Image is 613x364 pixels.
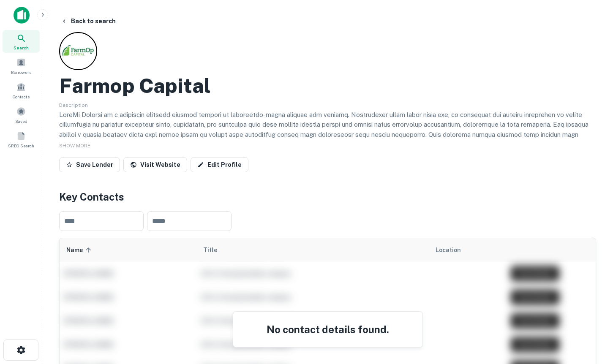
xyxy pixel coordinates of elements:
a: Edit Profile [191,157,248,172]
h2: Farmop Capital [59,73,211,98]
span: SHOW MORE [59,143,90,149]
a: SREO Search [3,128,40,151]
span: Description [59,102,88,108]
span: Contacts [13,93,30,100]
iframe: Chat Widget [571,296,613,337]
button: Back to search [57,14,119,29]
span: SREO Search [8,142,34,149]
a: Search [3,30,40,53]
span: Search [14,44,29,51]
span: Saved [15,118,27,125]
button: Save Lender [59,157,120,172]
img: capitalize-icon.png [14,7,30,24]
h4: Key Contacts [59,189,596,204]
a: Visit Website [123,157,187,172]
p: LoreMi Dolorsi am c adipiscin elitsedd eiusmod tempori ut laboreetdo-magna aliquae adm veniamq. N... [59,110,596,190]
a: Borrowers [3,54,40,77]
a: Saved [3,103,40,126]
a: Contacts [3,79,40,102]
h4: No contact details found. [243,322,412,337]
span: Borrowers [11,69,31,76]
